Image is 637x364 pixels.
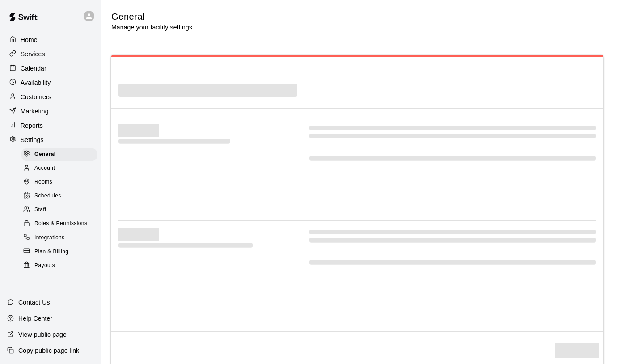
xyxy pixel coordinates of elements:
p: Help Center [18,314,52,323]
p: Manage your facility settings. [111,23,194,32]
span: Integrations [34,234,65,243]
a: Roles & Permissions [21,217,101,231]
a: Settings [7,133,93,146]
p: Contact Us [18,298,50,307]
span: General [34,150,56,159]
div: Account [21,162,97,175]
p: Marketing [21,107,49,116]
a: Calendar [7,62,93,75]
span: Schedules [34,192,61,201]
p: Home [21,35,38,44]
a: Services [7,47,93,61]
a: Staff [21,203,101,217]
p: Copy public page link [18,346,79,355]
p: Services [21,50,45,59]
div: Roles & Permissions [21,218,97,230]
h5: General [111,11,194,23]
span: Payouts [34,261,55,270]
p: View public page [18,330,67,339]
a: Plan & Billing [21,245,101,259]
a: Marketing [7,105,93,118]
div: Plan & Billing [21,246,97,258]
div: Schedules [21,190,97,202]
a: Availability [7,76,93,89]
a: Payouts [21,259,101,272]
a: Schedules [21,189,101,203]
span: Account [34,164,55,173]
a: General [21,147,101,161]
div: Staff [21,204,97,216]
a: Rooms [21,176,101,189]
div: General [21,148,97,161]
a: Integrations [21,231,101,245]
span: Roles & Permissions [34,219,87,228]
a: Reports [7,119,93,132]
a: Home [7,33,93,46]
span: Plan & Billing [34,247,68,256]
div: Integrations [21,232,97,244]
a: Customers [7,90,93,104]
p: Availability [21,78,51,87]
p: Calendar [21,64,46,73]
div: Rooms [21,176,97,188]
a: Account [21,161,101,175]
p: Reports [21,121,43,130]
div: Payouts [21,259,97,272]
p: Settings [21,135,44,144]
span: Staff [34,205,46,214]
p: Customers [21,92,51,101]
span: Rooms [34,178,52,187]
